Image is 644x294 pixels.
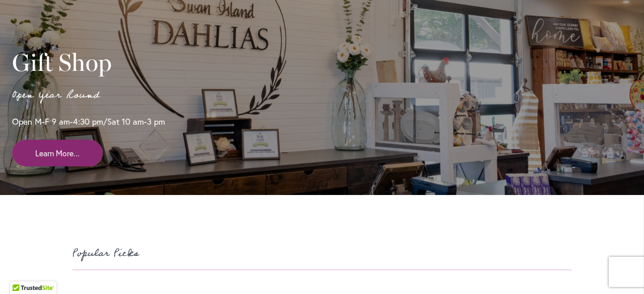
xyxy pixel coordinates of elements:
[12,48,112,77] span: Gift Shop
[72,245,572,262] h2: Popular Picks
[12,85,100,105] span: Open Year Round
[12,116,165,127] span: Open M-F 9 am-4:30 pm/Sat 10 am-3 pm
[12,140,103,166] a: Learn More...
[35,147,79,159] span: Learn More...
